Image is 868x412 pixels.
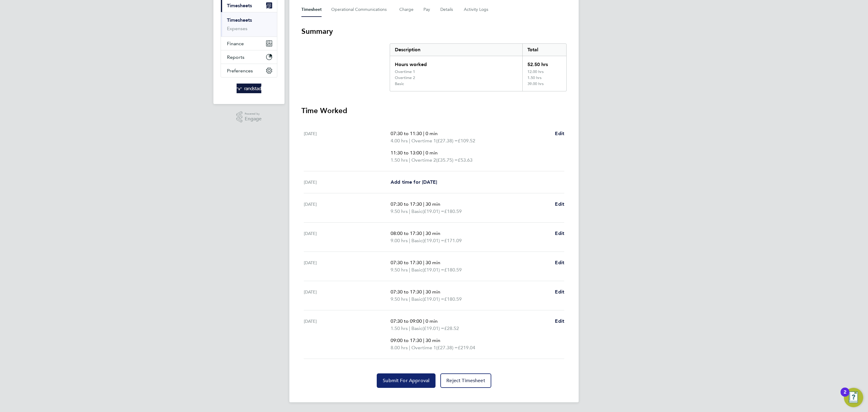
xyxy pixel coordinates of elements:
[411,137,436,144] span: Overtime 1
[411,325,423,332] span: Basic
[391,131,422,136] span: 07:30 to 11:30
[440,2,454,17] button: Details
[555,259,564,266] a: Edit
[844,392,846,400] div: 2
[399,2,414,17] button: Charge
[444,325,459,331] span: £28.52
[390,56,522,69] div: Hours worked
[304,179,391,186] div: [DATE]
[426,230,440,236] span: 30 min
[436,138,458,144] span: (£27.38) =
[423,230,424,236] span: |
[391,150,422,156] span: 11:30 to 13:00
[304,318,391,351] div: [DATE]
[391,267,408,273] span: 9.50 hrs
[221,64,277,77] button: Preferences
[395,69,415,74] div: Overtime 1
[423,289,424,295] span: |
[227,68,253,74] span: Preferences
[391,208,408,214] span: 9.50 hrs
[555,230,564,237] a: Edit
[391,179,437,186] a: Add time for [DATE]
[245,111,262,116] span: Powered by
[426,150,438,156] span: 0 min
[426,201,440,207] span: 30 min
[221,37,277,50] button: Finance
[227,3,252,8] span: Timesheets
[301,27,567,388] section: Timesheet
[391,260,422,265] span: 07:30 to 17:30
[423,318,424,324] span: |
[423,338,424,343] span: |
[391,230,422,236] span: 08:00 to 17:30
[522,56,566,69] div: 52.50 hrs
[391,201,422,207] span: 07:30 to 17:30
[395,75,415,80] div: Overtime 2
[555,230,564,236] span: Edit
[436,157,458,163] span: (£35.75) =
[409,208,410,214] span: |
[522,69,566,75] div: 12.00 hrs
[221,50,277,64] button: Reports
[301,2,322,17] button: Timesheet
[458,138,475,144] span: £109.52
[411,344,436,351] span: Overtime 1
[227,41,244,46] span: Finance
[436,345,458,350] span: (£27.38) =
[423,325,444,331] span: (£19.01) =
[221,84,277,93] a: Go to home page
[409,138,410,144] span: |
[555,131,564,136] span: Edit
[304,201,391,215] div: [DATE]
[423,296,444,302] span: (£19.01) =
[390,43,567,91] div: Summary
[409,325,410,331] span: |
[522,75,566,81] div: 1.50 hrs
[304,130,391,164] div: [DATE]
[409,296,410,302] span: |
[555,201,564,208] a: Edit
[391,289,422,295] span: 07:30 to 17:30
[411,296,423,303] span: Basic
[221,12,277,36] div: Timesheets
[391,238,408,243] span: 9.00 hrs
[236,111,262,123] a: Powered byEngage
[426,338,440,343] span: 30 min
[464,2,489,17] button: Activity Logs
[391,138,408,144] span: 4.00 hrs
[227,54,244,60] span: Reports
[426,289,440,295] span: 30 min
[555,130,564,137] a: Edit
[444,208,462,214] span: £180.59
[458,157,473,163] span: £53.63
[391,338,422,343] span: 09:00 to 17:30
[423,2,431,17] button: Pay
[522,81,566,91] div: 39.00 hrs
[423,131,424,136] span: |
[423,260,424,265] span: |
[426,131,438,136] span: 0 min
[426,260,440,265] span: 30 min
[383,378,429,384] span: Submit For Approval
[555,260,564,265] span: Edit
[331,2,390,17] button: Operational Communications
[304,288,391,303] div: [DATE]
[555,289,564,295] span: Edit
[301,106,567,116] h3: Time Worked
[423,238,444,243] span: (£19.01) =
[555,318,564,324] span: Edit
[458,345,475,350] span: £219.04
[423,150,424,156] span: |
[391,318,422,324] span: 07:30 to 09:00
[395,81,404,86] div: Basic
[423,201,424,207] span: |
[304,259,391,274] div: [DATE]
[411,157,436,164] span: Overtime 2
[446,378,485,384] span: Reject Timesheet
[555,288,564,296] a: Edit
[409,157,410,163] span: |
[245,116,262,122] span: Engage
[391,179,437,185] span: Add time for [DATE]
[377,373,436,388] button: Submit For Approval
[391,325,408,331] span: 1.50 hrs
